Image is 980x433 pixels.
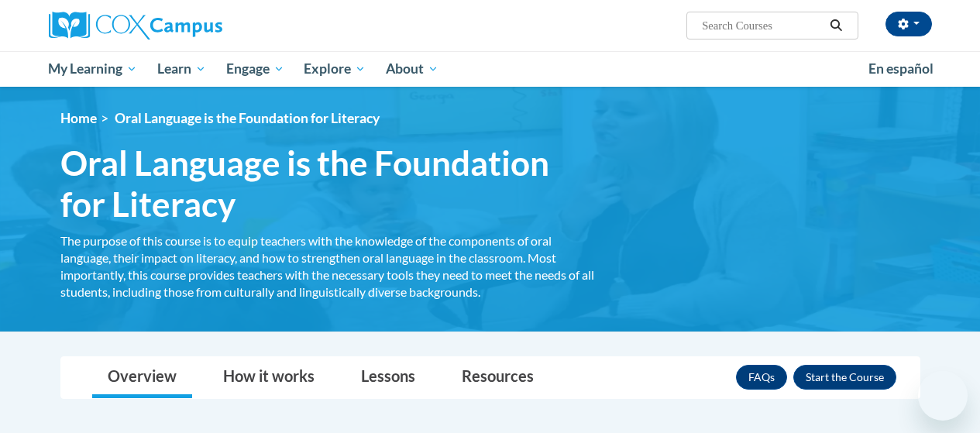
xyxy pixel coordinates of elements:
span: En español [868,60,934,77]
a: Learn [147,51,216,87]
a: Home [60,110,97,126]
a: Lessons [346,357,431,398]
span: Learn [157,60,206,78]
span: Oral Language is the Foundation for Literacy [60,143,595,225]
a: About [376,51,449,87]
span: About [386,60,438,78]
a: FAQs [736,365,787,390]
input: Search Courses [700,16,824,35]
a: My Learning [39,51,148,87]
div: Main menu [37,51,944,87]
span: Oral Language is the Foundation for Literacy [115,110,380,126]
a: Cox Campus [49,12,328,40]
button: Enroll [793,365,896,390]
span: Engage [226,60,284,78]
a: Explore [294,51,376,87]
iframe: Button to launch messaging window [918,371,968,421]
span: My Learning [48,60,137,78]
a: Resources [446,357,549,398]
a: Overview [92,357,192,398]
img: Cox Campus [49,12,222,40]
span: Explore [304,60,366,78]
a: How it works [208,357,330,398]
button: Search [824,16,848,35]
a: Engage [216,51,294,87]
a: En español [858,53,944,85]
button: Account Settings [885,12,932,36]
div: The purpose of this course is to equip teachers with the knowledge of the components of oral lang... [60,232,595,301]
